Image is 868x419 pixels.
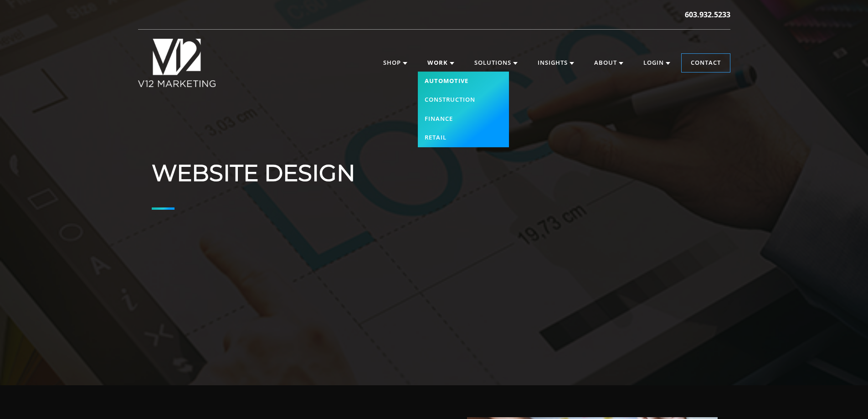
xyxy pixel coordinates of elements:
a: Retail [418,128,509,147]
a: About [585,54,632,72]
a: Solutions [465,54,527,72]
a: Contact [682,54,730,72]
a: Insights [529,54,583,72]
a: 603.932.5233 [685,9,730,20]
a: Shop [374,54,416,72]
h1: Website Design [152,160,406,187]
a: Login [634,54,679,72]
img: V12 MARKETING Logo New Hampshire Marketing Agency [138,39,216,87]
a: Work [418,54,463,72]
a: Construction [418,90,509,109]
a: Finance [418,109,509,129]
a: Automotive [418,72,509,91]
iframe: Chat Widget [822,375,868,419]
iframe: Website Design Services | V12 Marketing [440,114,694,257]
